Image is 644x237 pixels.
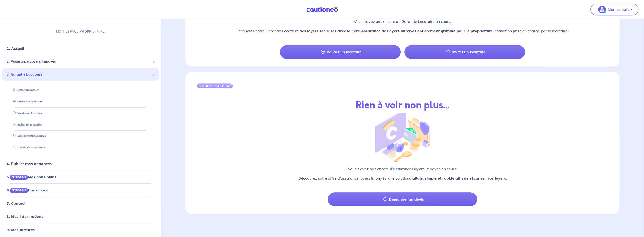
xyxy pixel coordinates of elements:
p: Vous n’avez pas encore de Garantie Locataire en cours. [224,19,581,24]
span: 3. Garantie Locataire [7,72,151,77]
a: Demander un devis [328,192,477,206]
div: 8. Mes informations [2,212,159,221]
a: Découvrir la garantie [11,146,45,149]
div: Mes garanties signées [8,132,153,140]
a: 7. Contact [7,201,25,206]
img: illu_empty_gli.png [375,109,430,162]
div: Tester un dossier [8,86,153,94]
img: illu_account_valid_menu.svg [598,6,606,13]
div: Inviter un locataire [8,121,153,129]
a: Mes garanties signées [11,135,46,138]
a: 4. Publier mes annonces [7,161,52,166]
div: 4. Publier mes annonces [2,159,159,168]
span: 2. Assurance Loyers Impayés [7,59,151,64]
a: 1. Accueil [7,46,24,51]
a: Valider un locataire [280,45,401,59]
p: Vous n’avez pas encore d’assurances loyers impayés en cours. [287,166,518,172]
a: Inviter un locataire [11,123,42,126]
button: illu_account_valid_menu.svgMon compte [590,4,638,15]
a: 5.NOUVEAUMes bons plans [7,174,56,179]
p: Découvrez notre offre d’assurance loyers impayés, une solution : [287,175,518,181]
p: Découvrez notre Garantie Locataire, , cotisation prise en charge par le locataire : [224,28,581,34]
div: 1. Accueil [2,44,159,53]
a: 9. Mes factures [7,228,35,232]
div: 9. Mes factures [2,225,159,235]
img: Cautioneo [304,6,340,12]
div: Découvrir la garantie [8,144,153,152]
strong: digitale, simple et rapide afin de sécuriser vos loyers [409,176,506,181]
a: 8. Mes informations [7,214,43,219]
div: 7. Contact [2,199,159,208]
a: Inviter un locataire [404,45,525,59]
a: Suivre mes dossiers [11,100,42,103]
p: MON ESPACE PROPRIÉTAIRE [56,29,105,34]
div: Suivre mes dossiers [8,98,153,106]
div: 3. Garantie Locataire [2,68,159,81]
div: 6.NOUVEAUParrainage [2,186,159,195]
a: Valider un locataire [11,111,42,115]
strong: des loyers sécurisés avec la 1ère Assurance de Loyers Impayés entièrement gratuite pour le propri... [300,29,493,33]
div: 2. Assurance Loyers Impayés [2,57,159,66]
a: 6.NOUVEAUParrainage [7,188,49,193]
div: 5.NOUVEAUMes bons plans [2,172,159,182]
p: Mon compte [608,7,630,12]
div: Valider un locataire [8,109,153,117]
h2: Rien à voir non plus... [356,100,450,111]
div: Assurance Loyer Impayé [197,83,233,88]
a: Tester un dossier [11,89,39,92]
